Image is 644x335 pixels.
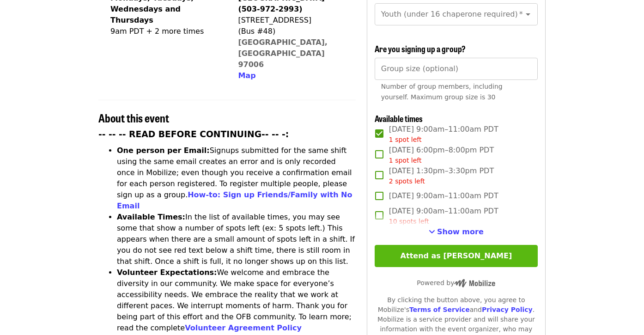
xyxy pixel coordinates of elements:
strong: Available Times: [117,213,185,221]
span: Number of group members, including yourself. Maximum group size is 30 [381,83,503,101]
li: We welcome and embrace the diversity in our community. We make space for everyone’s accessibility... [117,267,356,334]
span: About this event [98,110,169,126]
div: 9am PDT + 2 more times [110,26,219,37]
div: (Bus #48) [238,26,348,37]
span: [DATE] 9:00am–11:00am PDT [389,124,498,145]
a: How-to: Sign up Friends/Family with No Email [117,190,352,210]
span: Map [238,71,255,80]
a: [GEOGRAPHIC_DATA], [GEOGRAPHIC_DATA] 97006 [238,38,328,69]
span: [DATE] 9:00am–11:00am PDT [389,206,498,226]
span: Available times [375,112,423,124]
a: Terms of Service [409,306,470,313]
button: Map [238,70,255,81]
span: Are you signing up a group? [375,43,466,55]
span: [DATE] 1:30pm–3:30pm PDT [389,165,494,186]
a: Privacy Policy [482,306,533,313]
span: Show more [437,227,484,236]
button: Open [522,8,535,21]
strong: Volunteer Expectations: [117,268,217,277]
span: [DATE] 9:00am–11:00am PDT [389,190,498,201]
span: [DATE] 6:00pm–8:00pm PDT [389,145,494,165]
li: In the list of available times, you may see some that show a number of spots left (ex: 5 spots le... [117,212,356,267]
span: 2 spots left [389,177,425,185]
span: 1 spot left [389,136,422,143]
button: See more timeslots [429,226,484,238]
span: 10 spots left [389,218,429,225]
a: Volunteer Agreement Policy [185,323,302,332]
input: [object Object] [375,58,538,80]
span: Powered by [417,279,495,286]
strong: -- -- -- READ BEFORE CONTINUING-- -- -: [98,129,289,139]
strong: One person per Email: [117,146,210,155]
img: Powered by Mobilize [454,279,495,287]
button: Attend as [PERSON_NAME] [375,245,538,267]
span: 1 spot left [389,157,422,164]
li: Signups submitted for the same shift using the same email creates an error and is only recorded o... [117,145,356,212]
div: [STREET_ADDRESS] [238,15,348,26]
